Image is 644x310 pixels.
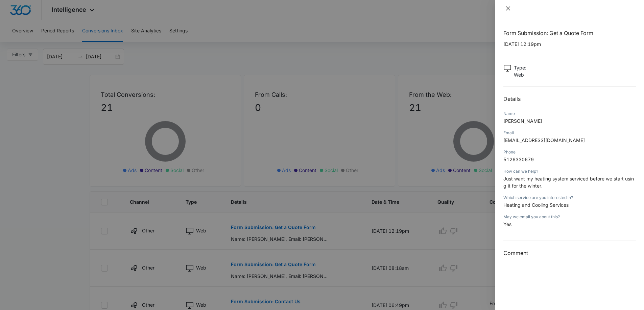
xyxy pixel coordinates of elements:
p: Web [514,71,526,78]
span: Yes [503,221,511,227]
span: Heating and Cooling Services [503,202,569,208]
h3: Comment [503,249,636,257]
span: [EMAIL_ADDRESS][DOMAIN_NAME] [503,137,585,143]
h1: Form Submission: Get a Quote Form [503,29,636,37]
div: Email [503,130,636,136]
span: [PERSON_NAME] [503,118,542,124]
span: Just want my heating system serviced before we start using it for the winter. [503,176,634,189]
div: Which service are you interested in? [503,195,636,201]
p: Type : [514,64,526,71]
h2: Details [503,95,636,103]
span: 5126330679 [503,157,534,162]
span: close [505,6,511,11]
div: May we email you about this? [503,214,636,220]
p: [DATE] 12:19pm [503,40,636,48]
button: Close [503,5,513,11]
div: Name [503,111,636,117]
div: Phone [503,149,636,155]
div: How can we help? [503,168,636,174]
